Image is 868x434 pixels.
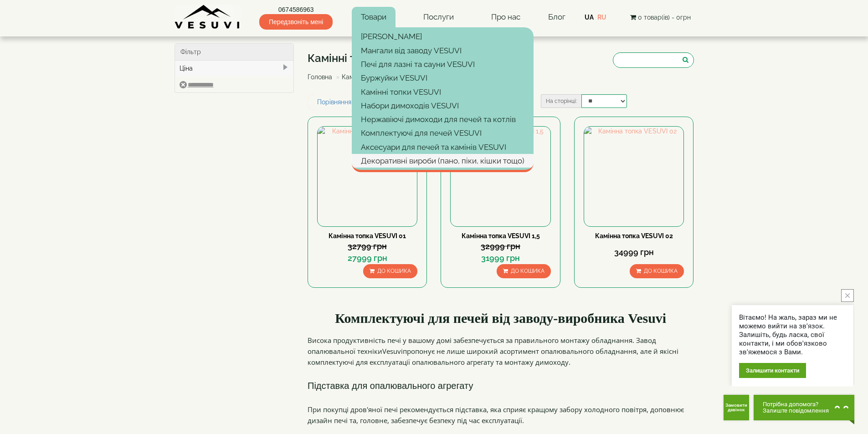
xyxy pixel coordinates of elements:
a: UA [585,14,594,21]
span: Vesuvi [628,311,666,326]
div: 32799 грн [317,240,417,252]
div: 32999 грн [450,240,550,252]
h1: Камінні топки VESUVI [308,52,423,64]
span: 0 товар(ів) - 0грн [638,14,691,21]
a: Нержавіючі димоходи для печей та котлів [352,112,534,126]
a: Камінна топка VESUVI 01 [329,232,406,240]
div: Залишити контакти [739,363,806,378]
a: Товари [352,7,395,28]
a: Буржуйки VESUVI [352,71,534,85]
img: Камінна топка VESUVI 1,5 [451,127,550,226]
span: Підставка для опалювального агрегату [308,381,473,391]
button: 0 товар(ів) - 0грн [627,12,693,22]
span: До кошика [377,268,411,274]
a: Набори димоходів VESUVI [352,99,534,112]
span: Залиште повідомлення [763,408,829,414]
a: Печі для лазні та сауни VESUVI [352,57,534,71]
img: Камінна топка VESUVI 01 [318,127,417,226]
button: Get Call button [724,395,749,420]
a: RU [597,14,606,21]
a: Про нас [482,7,529,28]
span: Потрібна допомога? [763,401,829,408]
div: Фільтр [175,44,294,61]
div: 34999 грн [584,246,684,258]
span: Замовити дзвінок [725,403,747,412]
button: close button [841,289,854,302]
img: Камінна топка VESUVI 02 [584,127,683,226]
div: Ціна [175,61,294,76]
p: При покупці дров'яної печі рекомендується підставка, яка сприяє кращому забору холодного повітря,... [308,404,694,426]
a: Аксесуари для печей та камінів VESUVI [352,140,534,154]
a: Камінна топка VESUVI 02 [595,232,673,240]
a: Порівняння товарів (0) [308,94,395,110]
span: Передзвоніть мені [259,14,333,30]
button: До кошика [497,264,551,278]
a: [PERSON_NAME] [352,30,534,43]
a: Камінна топка VESUVI 1,5 [462,232,540,240]
span: До кошика [511,268,544,274]
a: Камінні топки VESUVI [352,85,534,99]
a: Головна [308,73,332,81]
div: 31999 грн [450,252,550,264]
a: Комплектуючі для печей VESUVI [352,126,534,140]
button: До кошика [630,264,684,278]
a: 0674586963 [259,5,333,14]
button: Chat button [754,395,854,420]
a: Блог [548,12,565,21]
button: До кошика [363,264,417,278]
span: Vesuvi [382,347,403,356]
span: До кошика [644,268,678,274]
p: Висока продуктивність печі у вашому домі забезпечується за правильного монтажу обладнання. Завод ... [308,335,694,368]
a: Мангали від заводу VESUVI [352,44,534,57]
img: Завод VESUVI [175,5,241,30]
a: Послуги [414,7,463,28]
span: Комплектуючі для печей від заводу-виробника [335,311,624,326]
div: 27999 грн [317,252,417,264]
li: Камінні топки VESUVI [334,72,409,82]
label: На сторінці: [541,94,581,108]
div: Вітаємо! На жаль, зараз ми не можемо вийти на зв'язок. Залишіть, будь ласка, свої контакти, і ми ... [739,313,846,357]
a: Декоративні вироби (пано, піки, кішки тощо) [352,154,534,168]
